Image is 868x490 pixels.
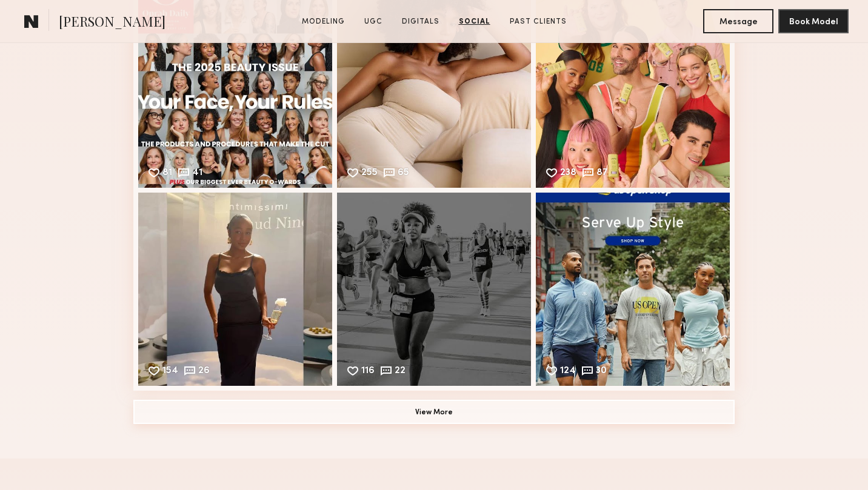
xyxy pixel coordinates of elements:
div: 26 [198,366,210,377]
div: 116 [361,366,375,377]
a: Modeling [297,16,350,27]
div: 30 [596,366,607,377]
div: 41 [192,168,202,179]
a: Social [454,16,495,27]
div: 154 [162,366,178,377]
span: [PERSON_NAME] [59,12,165,33]
div: 87 [596,168,608,179]
a: Digitals [397,16,444,27]
div: 124 [560,366,576,377]
a: UGC [359,16,387,27]
button: Book Model [778,9,849,33]
button: Message [703,9,773,33]
a: Past Clients [505,16,572,27]
button: View More [133,400,735,424]
div: 81 [162,168,172,179]
div: 22 [395,366,406,377]
div: 255 [361,168,378,179]
div: 65 [398,168,409,179]
div: 238 [560,168,576,179]
a: Book Model [778,16,849,26]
